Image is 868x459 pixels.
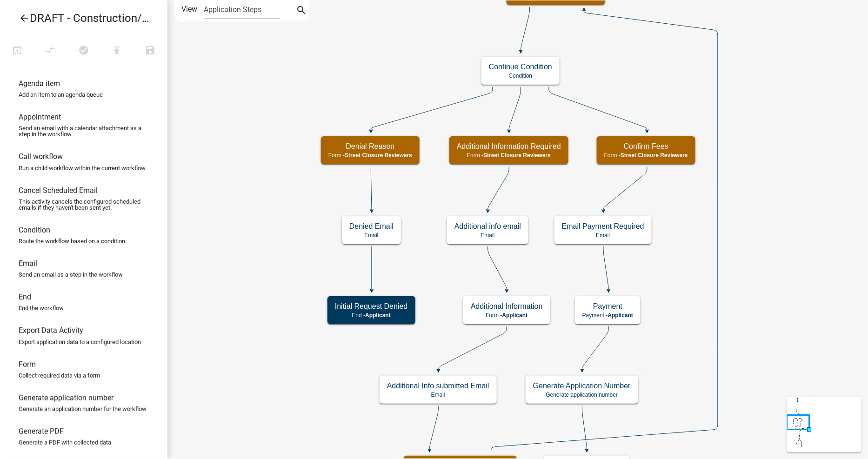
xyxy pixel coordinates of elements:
i: compare_arrows [45,45,56,58]
p: Export application data to a configured location [19,339,141,345]
p: Generate application number [533,392,631,398]
button: search [294,4,309,19]
h6: Agenda item [19,79,60,88]
p: End the workflow [19,305,64,311]
p: Email [387,392,489,398]
h5: Initial Request Denied [335,302,408,311]
h5: Additional Information [471,302,543,311]
i: search [296,5,307,18]
h6: Email [19,259,37,268]
span: Applicant [608,312,634,319]
p: Form - [604,152,688,159]
p: Email [562,232,644,239]
h5: Payment [582,302,633,311]
i: publish [111,45,122,58]
p: Form - [457,152,561,159]
i: arrow_back [19,13,30,26]
h6: Form [19,360,36,369]
h6: End [19,293,31,301]
h6: Export Data Activity [19,326,83,335]
span: Applicant [502,312,528,319]
p: Email [454,232,521,239]
i: save [145,45,156,58]
button: Auto Layout [33,41,67,61]
p: Payment - [582,312,633,319]
h5: Email Payment Required [562,222,644,231]
h5: Denial Reason [328,142,412,151]
h6: Generate PDF [19,427,64,436]
p: This activity cancels the configured scheduled emails if they haven't been sent yet. [19,199,149,211]
button: Test Workflow [0,41,34,61]
h5: Additional Info submitted Email [387,381,489,390]
p: Collect required data via a form [19,373,100,379]
p: Send an email as a step in the workflow [19,272,123,278]
span: Applicant [365,312,391,319]
p: Generate an application number for the workflow [19,406,147,412]
h5: Continue Condition [489,62,552,71]
div: Workflow actions [0,41,167,63]
p: Add an item to an agenda queue [19,92,103,98]
h6: Cancel Scheduled Email [19,186,98,195]
button: Publish [100,41,134,61]
h6: Condition [19,226,50,234]
h5: Generate Application Number [533,381,631,390]
span: Street Closure Reviewers [621,152,688,159]
span: Street Closure Reviewers [483,152,551,159]
p: End - [335,312,408,319]
p: Send an email with a calendar attachment as a step in the workflow [19,125,149,137]
a: DRAFT - Construction/Utility Street Closing Application [7,7,153,29]
h5: Additional Information Required [457,142,561,151]
h5: Additional info email [454,222,521,231]
h5: Confirm Fees [604,142,688,151]
h6: Appointment [19,113,61,121]
h6: Call workflow [19,152,63,161]
p: Form - [471,312,543,319]
button: No problems [67,41,100,61]
h6: Generate application number [19,393,114,402]
i: open_in_browser [12,45,23,58]
p: Form - [328,152,412,159]
button: Save [134,41,167,61]
span: Street Closure Reviewers [345,152,412,159]
p: Email [349,232,394,239]
p: Run a child workflow within the current workflow [19,165,146,171]
p: Condition [489,73,552,79]
h5: Denied Email [349,222,394,231]
i: check_circle [78,45,89,58]
p: Generate a PDF with collected data [19,439,111,446]
p: Route the workflow based on a condition [19,238,125,244]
